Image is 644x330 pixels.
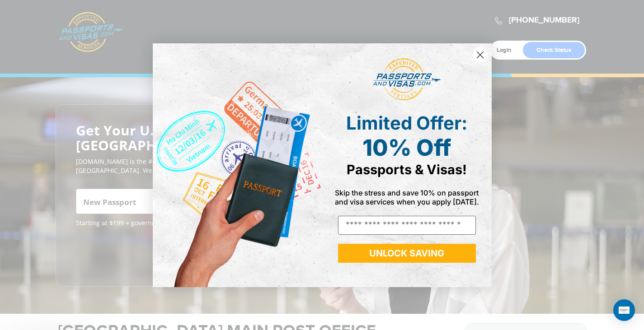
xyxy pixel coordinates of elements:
div: Open Intercom Messenger [613,299,635,321]
button: UNLOCK SAVING [338,244,476,263]
span: Passports & Visas! [347,162,467,177]
span: Limited Offer: [346,112,467,134]
img: de9cda0d-0715-46ca-9a25-073762a91ba7.png [153,43,322,287]
span: 10% Off [362,134,451,161]
button: Close dialog [472,47,488,63]
span: Skip the stress and save 10% on passport and visa services when you apply [DATE]. [335,188,479,206]
img: passports and visas [373,58,441,101]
